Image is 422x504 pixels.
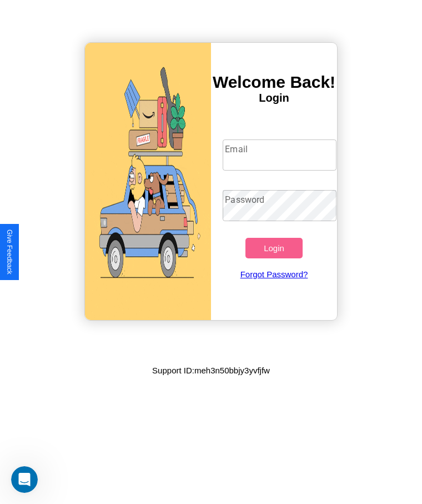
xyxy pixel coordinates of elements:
[85,43,211,320] img: gif
[211,92,337,104] h4: Login
[211,73,337,92] h3: Welcome Back!
[11,466,38,493] iframe: Intercom live chat
[6,229,13,275] div: Give Feedback
[152,363,270,378] p: Support ID: meh3n50bbjy3yvfjfw
[217,258,330,290] a: Forgot Password?
[245,238,302,258] button: Login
